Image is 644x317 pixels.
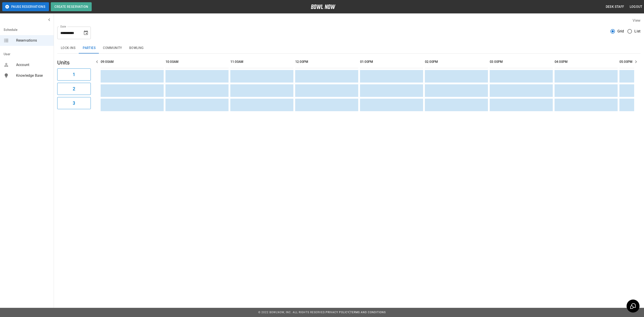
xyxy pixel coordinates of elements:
th: 09:00AM [101,55,164,68]
th: 11:00AM [230,55,293,68]
span: Account [16,62,50,68]
button: Lock-ins [57,43,79,53]
span: List [634,29,640,34]
button: Create Reservation [51,2,92,11]
button: 1 [57,68,91,81]
button: Desk Staff [604,3,626,11]
button: 3 [57,97,91,109]
button: Choose date, selected date is Oct 17, 2025 [81,28,90,37]
h6: 3 [73,100,75,107]
th: 10:00AM [165,55,229,68]
span: © 2022 BowlNow, Inc. All Rights Reserved. [258,311,326,314]
a: Terms and Conditions [350,311,386,314]
button: Community [99,43,126,53]
img: logo [311,4,335,9]
label: View [633,18,640,23]
button: Parties [79,43,99,53]
button: Pause Reservations [2,2,49,11]
button: Bowling [126,43,147,53]
span: Grid [617,29,624,34]
button: Logout [628,3,644,11]
button: 2 [57,83,91,95]
h6: 1 [73,71,75,78]
h6: 2 [73,85,75,92]
div: inventory tabs [57,43,640,53]
a: Privacy Policy [326,311,349,314]
span: Knowledge Base [16,73,50,78]
span: Reservations [16,38,50,43]
h5: Units [57,59,91,66]
th: 12:00PM [295,55,358,68]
